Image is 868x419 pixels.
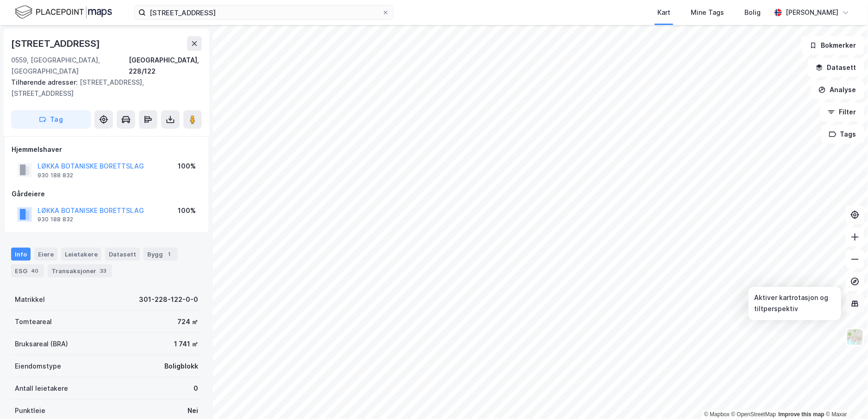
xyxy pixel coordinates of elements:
[146,6,382,19] input: Søk på adresse, matrikkel, gårdeiere, leietakere eller personer
[811,81,864,99] button: Analyse
[846,328,864,346] img: Z
[34,248,57,261] div: Eiere
[820,103,864,121] button: Filter
[731,411,776,418] a: OpenStreetMap
[11,110,91,129] button: Tag
[691,7,724,18] div: Mine Tags
[187,405,198,416] div: Nei
[11,78,80,86] span: Tilhørende adresser:
[164,361,198,372] div: Boligblokk
[11,36,102,51] div: [STREET_ADDRESS]
[194,383,198,394] div: 0
[822,375,868,419] div: Kontrollprogram for chat
[704,411,730,418] a: Mapbox
[165,250,174,259] div: 1
[821,125,864,144] button: Tags
[802,36,864,55] button: Bokmerker
[12,144,201,155] div: Hjemmelshaver
[11,77,194,99] div: [STREET_ADDRESS], [STREET_ADDRESS]
[12,188,201,200] div: Gårdeiere
[11,55,129,77] div: 0559, [GEOGRAPHIC_DATA], [GEOGRAPHIC_DATA]
[744,7,761,18] div: Bolig
[177,316,198,327] div: 724 ㎡
[61,248,101,261] div: Leietakere
[178,161,196,172] div: 100%
[779,411,824,418] a: Improve this map
[11,248,31,261] div: Info
[822,375,868,419] iframe: Chat Widget
[144,248,178,261] div: Bygg
[786,7,838,18] div: [PERSON_NAME]
[15,361,61,372] div: Eiendomstype
[37,216,73,223] div: 930 188 832
[808,58,864,77] button: Datasett
[15,383,68,394] div: Antall leietakere
[15,338,68,350] div: Bruksareal (BRA)
[29,266,40,275] div: 40
[98,266,108,275] div: 33
[15,405,45,416] div: Punktleie
[174,338,198,350] div: 1 741 ㎡
[37,172,73,179] div: 930 188 832
[178,205,196,216] div: 100%
[129,55,202,77] div: [GEOGRAPHIC_DATA], 228/122
[15,316,52,327] div: Tomteareal
[48,264,112,277] div: Transaksjoner
[11,264,44,277] div: ESG
[15,294,45,305] div: Matrikkel
[139,294,198,305] div: 301-228-122-0-0
[105,248,140,261] div: Datasett
[657,7,670,18] div: Kart
[15,4,112,20] img: logo.f888ab2527a4732fd821a326f86c7f29.svg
